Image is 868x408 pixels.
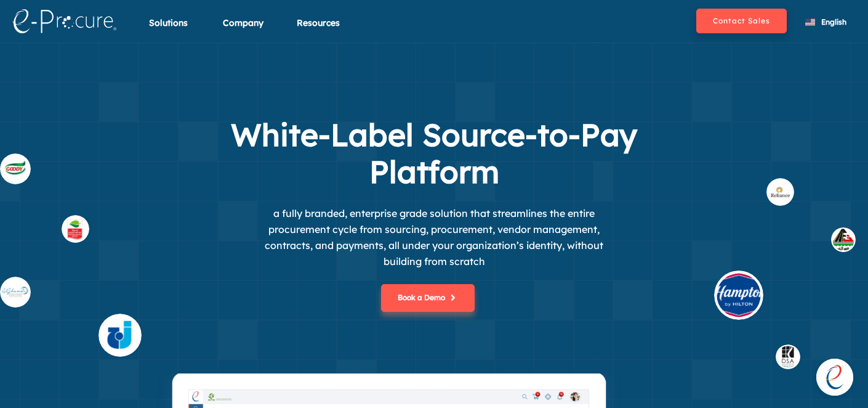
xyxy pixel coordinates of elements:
img: buyer_rel.svg [766,178,794,206]
img: buyer_hilt.svg [714,271,763,320]
img: buyer_1.svg [831,227,856,252]
img: logo [12,9,116,33]
div: Solutions [149,17,188,44]
img: supplier_4.svg [98,314,142,357]
span: English [821,17,846,27]
button: Contact Sales [696,9,787,33]
button: Book a Demo [381,284,475,312]
img: buyer_dsa.svg [776,345,800,369]
div: Company [223,17,263,44]
p: a fully branded, enterprise grade solution that streamlines the entire procurement cycle from sou... [249,205,619,269]
div: Open chat [816,359,853,396]
h1: White-Label Source-to-Pay Platform [188,116,680,190]
div: Resources [297,17,340,44]
img: supplier_othaim.svg [62,215,89,243]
